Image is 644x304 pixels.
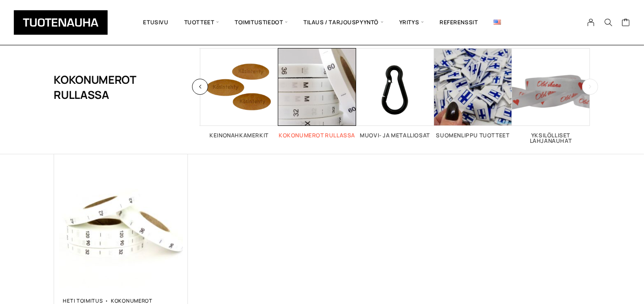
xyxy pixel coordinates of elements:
h2: Muovi- ja metalliosat [356,133,434,138]
h2: Suomenlippu tuotteet [434,133,512,138]
a: Visit product category Keinonahkamerkit [200,48,278,138]
span: Yritys [391,7,432,38]
a: My Account [582,18,600,27]
span: Tuotteet [176,7,227,38]
button: Search [600,18,617,27]
a: Referenssit [432,7,486,38]
h2: Kokonumerot rullassa [278,133,356,138]
h1: Kokonumerot rullassa [54,48,154,126]
a: Visit product category Suomenlippu tuotteet [434,48,512,138]
span: Tilaus / Tarjouspyyntö [296,7,391,38]
h2: Keinonahkamerkit [200,133,278,138]
a: Visit product category Yksilölliset lahjanauhat [512,48,590,144]
h2: Yksilölliset lahjanauhat [512,133,590,144]
img: Tuotenauha Oy [14,10,108,35]
span: Toimitustiedot [227,7,296,38]
a: Visit product category Muovi- ja metalliosat [356,48,434,138]
a: Heti toimitus [63,297,103,304]
a: Visit product category Kokonumerot rullassa [278,48,356,138]
a: Cart [622,18,630,29]
img: English [494,20,501,25]
a: Etusivu [135,7,176,38]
